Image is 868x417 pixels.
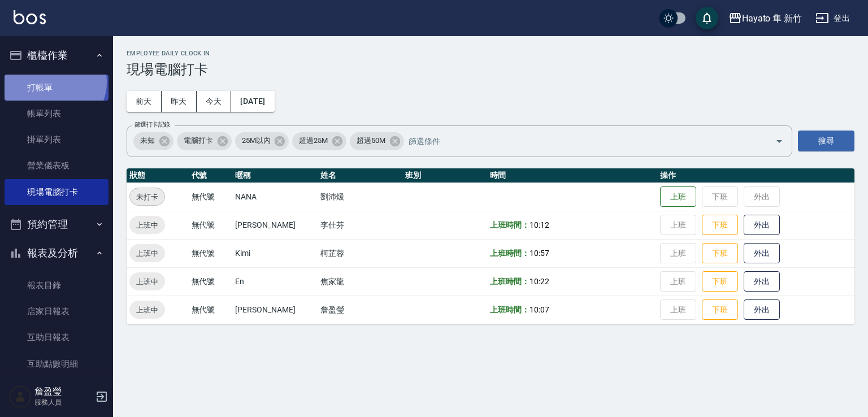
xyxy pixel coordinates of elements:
[189,296,233,324] td: 無代號
[292,132,346,150] div: 超過25M
[318,168,402,183] th: 姓名
[490,277,530,286] b: 上班時間：
[702,215,738,236] button: 下班
[189,168,233,183] th: 代號
[530,277,549,286] span: 10:22
[127,62,854,77] h3: 現場電腦打卡
[5,324,108,350] a: 互助日報表
[487,168,657,183] th: 時間
[744,271,780,292] button: 外出
[5,153,108,179] a: 營業儀表板
[657,168,854,183] th: 操作
[702,243,738,264] button: 下班
[231,91,274,112] button: [DATE]
[129,304,165,316] span: 上班中
[133,132,173,150] div: 未知
[232,239,317,267] td: Kimi
[177,132,232,150] div: 電腦打卡
[133,135,162,146] span: 未知
[189,267,233,296] td: 無代號
[34,386,92,397] h5: 詹盈瑩
[5,41,108,70] button: 櫃檯作業
[232,211,317,239] td: [PERSON_NAME]
[770,132,788,150] button: Open
[5,179,108,205] a: 現場電腦打卡
[490,249,530,258] b: 上班時間：
[660,186,696,207] button: 上班
[127,91,162,112] button: 前天
[702,271,738,292] button: 下班
[402,168,487,183] th: 班別
[811,8,854,29] button: 登出
[34,397,92,407] p: 服務人員
[189,183,233,211] td: 無代號
[5,101,108,127] a: 帳單列表
[232,168,317,183] th: 暱稱
[696,7,718,29] button: save
[14,10,46,24] img: Logo
[5,351,108,377] a: 互助點數明細
[5,298,108,324] a: 店家日報表
[197,91,232,112] button: 今天
[177,135,220,146] span: 電腦打卡
[232,183,317,211] td: NANA
[5,272,108,298] a: 報表目錄
[798,131,854,151] button: 搜尋
[162,91,197,112] button: 昨天
[350,135,392,146] span: 超過50M
[702,299,738,320] button: 下班
[127,50,854,57] h2: Employee Daily Clock In
[724,7,806,30] button: Hayato 隼 新竹
[292,135,335,146] span: 超過25M
[318,296,402,324] td: 詹盈瑩
[232,267,317,296] td: En
[406,131,756,151] input: 篩選條件
[235,132,289,150] div: 25M以內
[350,132,404,150] div: 超過50M
[744,243,780,264] button: 外出
[232,296,317,324] td: [PERSON_NAME]
[5,75,108,101] a: 打帳單
[129,219,165,231] span: 上班中
[490,220,530,229] b: 上班時間：
[5,127,108,153] a: 掛單列表
[129,276,165,288] span: 上班中
[318,267,402,296] td: 焦家龍
[189,239,233,267] td: 無代號
[129,247,165,259] span: 上班中
[318,183,402,211] td: 劉沛煖
[5,210,108,239] button: 預約管理
[127,168,189,183] th: 狀態
[235,135,277,146] span: 25M以內
[490,305,530,314] b: 上班時間：
[134,120,170,129] label: 篩選打卡記錄
[9,385,32,408] img: Person
[318,239,402,267] td: 柯芷蓉
[744,299,780,320] button: 外出
[744,215,780,236] button: 外出
[130,191,164,203] span: 未打卡
[742,11,802,25] div: Hayato 隼 新竹
[5,238,108,268] button: 報表及分析
[530,220,549,229] span: 10:12
[530,249,549,258] span: 10:57
[530,305,549,314] span: 10:07
[189,211,233,239] td: 無代號
[318,211,402,239] td: 李仕芬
